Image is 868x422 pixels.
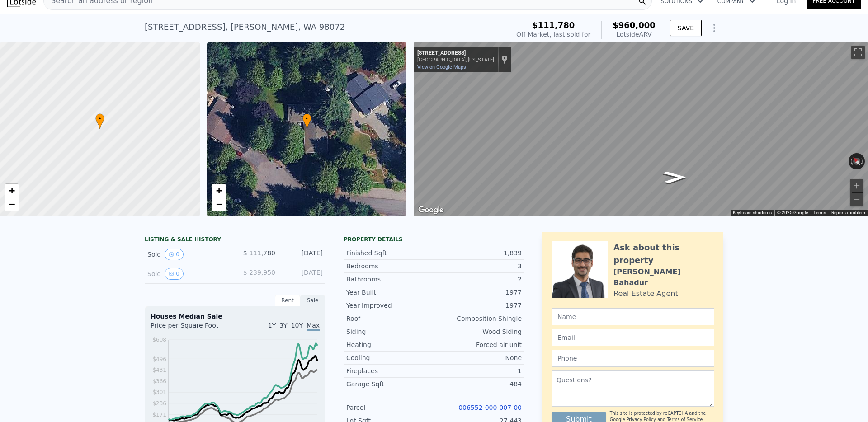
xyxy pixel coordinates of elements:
[346,275,434,284] div: Bathrooms
[346,353,434,362] div: Cooling
[145,236,325,245] div: LISTING & SALE HISTORY
[552,350,714,367] input: Phone
[165,249,184,260] button: View historical data
[151,321,235,335] div: Price per Square Foot
[417,50,494,57] div: [STREET_ADDRESS]
[813,210,826,215] a: Terms (opens in new tab)
[346,366,434,375] div: Fireplaces
[152,389,166,395] tspan: $301
[613,267,714,288] div: [PERSON_NAME] Bahadur
[850,179,863,192] button: Zoom in
[5,184,19,197] a: Zoom in
[95,115,104,123] span: •
[9,198,15,210] span: −
[212,197,226,211] a: Zoom out
[5,197,19,211] a: Zoom out
[434,249,522,258] div: 1,839
[283,249,323,260] div: [DATE]
[667,417,703,422] a: Terms of Service
[831,210,865,215] a: Report a problem
[346,301,434,310] div: Year Improved
[152,378,166,384] tspan: $366
[152,356,166,362] tspan: $496
[9,185,15,196] span: +
[777,210,808,215] span: © 2025 Google
[733,210,772,216] button: Keyboard shortcuts
[516,30,590,39] div: Off Market, last sold for
[147,268,228,280] div: Sold
[532,20,575,30] span: $111,780
[346,288,434,297] div: Year Built
[147,249,228,260] div: Sold
[216,198,222,210] span: −
[344,236,524,243] div: Property details
[850,193,863,206] button: Zoom out
[434,353,522,362] div: None
[151,312,320,321] div: Houses Median Sale
[434,275,522,284] div: 2
[705,19,723,37] button: Show Options
[216,185,222,196] span: +
[613,241,714,267] div: Ask about this property
[243,249,275,257] span: $ 111,780
[851,46,865,59] button: Toggle fullscreen view
[346,327,434,336] div: Siding
[283,268,323,280] div: [DATE]
[279,322,287,329] span: 3Y
[212,184,226,197] a: Zoom in
[627,417,656,422] a: Privacy Policy
[300,295,325,306] div: Sale
[613,20,656,30] span: $960,000
[346,249,434,258] div: Finished Sqft
[152,337,166,343] tspan: $608
[613,288,678,299] div: Real Estate Agent
[434,262,522,271] div: 3
[165,268,184,280] button: View historical data
[417,64,466,70] a: View on Google Maps
[152,412,166,418] tspan: $171
[434,366,522,375] div: 1
[145,21,345,33] div: [STREET_ADDRESS] , [PERSON_NAME] , WA 98072
[291,322,303,329] span: 10Y
[268,322,276,329] span: 1Y
[152,400,166,407] tspan: $236
[458,404,522,411] a: 006552-000-007-00
[501,55,508,65] a: Show location on map
[552,308,714,325] input: Name
[434,340,522,349] div: Forced air unit
[346,340,434,349] div: Heating
[434,314,522,323] div: Composition Shingle
[416,204,446,216] a: Open this area in Google Maps (opens a new window)
[434,288,522,297] div: 1977
[434,380,522,389] div: 484
[275,295,300,306] div: Rent
[302,115,311,123] span: •
[670,20,702,36] button: SAVE
[434,327,522,336] div: Wood Siding
[346,403,434,412] div: Parcel
[552,329,714,346] input: Email
[302,113,311,129] div: •
[414,42,868,216] div: Street View
[152,367,166,373] tspan: $431
[653,169,697,187] path: Go Southeast, 214th Pl SE
[849,153,854,169] button: Rotate counterclockwise
[346,262,434,271] div: Bedrooms
[346,380,434,389] div: Garage Sqft
[243,269,275,276] span: $ 239,950
[849,153,865,169] button: Reset the view
[416,204,446,216] img: Google
[307,322,320,331] span: Max
[414,42,868,216] div: Map
[613,30,656,39] div: Lotside ARV
[860,153,865,169] button: Rotate clockwise
[95,113,104,129] div: •
[417,57,494,63] div: [GEOGRAPHIC_DATA], [US_STATE]
[346,314,434,323] div: Roof
[434,301,522,310] div: 1977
